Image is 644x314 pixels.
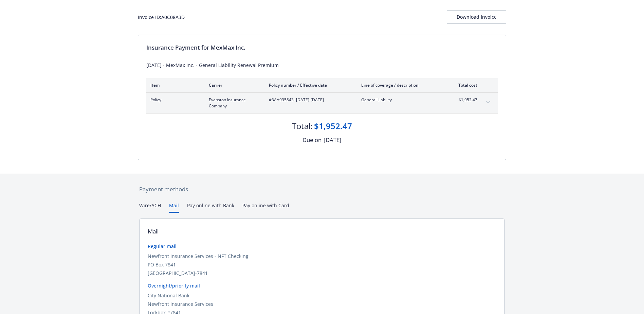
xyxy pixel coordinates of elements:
span: General Liability [361,97,441,103]
div: $1,952.47 [314,120,352,132]
div: Newfront Insurance Services [148,300,496,308]
span: Evanston Insurance Company [209,97,258,109]
div: Invoice ID: A0C08A3D [138,14,185,21]
div: Payment methods [139,185,505,194]
button: Pay online with Card [242,202,289,213]
div: PO Box 7841 [148,261,496,268]
div: [DATE] [324,136,342,144]
div: Overnight/priority mail [148,282,496,289]
div: Mail [148,227,159,236]
div: [GEOGRAPHIC_DATA]-7841 [148,269,496,277]
div: Policy number / Effective date [269,82,350,88]
div: Item [150,82,198,88]
div: Total: [292,120,313,132]
div: Regular mail [148,243,496,250]
div: Line of coverage / description [361,82,441,88]
div: PolicyEvanston Insurance Company#3AA935843- [DATE]-[DATE]General Liability$1,952.47expand content [146,93,498,113]
button: expand content [483,97,494,108]
div: Insurance Payment for MexMax Inc. [146,43,498,52]
div: Due on [302,136,321,144]
div: City National Bank [148,292,496,299]
button: Mail [169,202,179,213]
div: Total cost [452,82,477,88]
div: [DATE] - MexMax Inc. - General Liability Renewal Premium [146,62,498,69]
span: #3AA935843 - [DATE]-[DATE] [269,97,350,103]
button: Wire/ACH [139,202,161,213]
span: $1,952.47 [452,97,477,103]
div: Newfront Insurance Services - NFT Checking [148,252,496,260]
button: Download Invoice [447,10,506,24]
button: Pay online with Bank [187,202,234,213]
div: Carrier [209,82,258,88]
span: Policy [150,97,198,103]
